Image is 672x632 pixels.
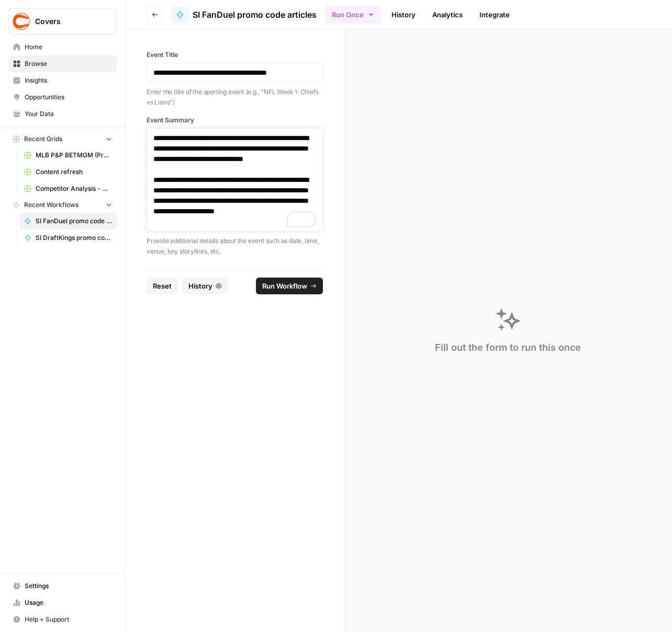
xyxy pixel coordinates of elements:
span: Competitor Analysis - URL Specific Grid [36,184,112,193]
span: Usage [25,598,112,607]
span: Covers [35,16,98,27]
span: Opportunities [25,93,112,102]
a: Opportunities [8,89,117,106]
a: Your Data [8,106,117,122]
label: Event Summary [147,116,323,125]
a: History [385,6,422,23]
button: Recent Workflows [8,197,117,213]
a: Competitor Analysis - URL Specific Grid [19,180,117,197]
a: SI FanDuel promo code articles [19,213,117,229]
span: Insights [25,76,112,85]
span: Help + Support [25,615,112,624]
span: Home [25,42,112,52]
span: SI FanDuel promo code articles [36,216,112,226]
span: Settings [25,581,112,591]
a: SI DraftKings promo code articles [19,229,117,246]
a: Settings [8,578,117,594]
a: Home [8,39,117,55]
button: Workspace: Covers [8,8,117,35]
a: Browse [8,55,117,72]
a: MLB P&P BETMGM (Production) Grid (1) [19,147,117,164]
span: Content refresh [36,167,112,177]
span: Run Workflow [262,281,307,291]
span: SI FanDuel promo code articles [193,8,317,21]
span: Reset [153,281,172,291]
span: History [188,281,212,291]
button: Reset [147,278,178,294]
p: Provide additional details about the event such as date, time, venue, key storylines, etc. [147,236,323,256]
button: Recent Grids [8,131,117,147]
a: Content refresh [19,164,117,180]
a: Usage [8,594,117,611]
span: MLB P&P BETMGM (Production) Grid (1) [36,151,112,160]
div: To enrich screen reader interactions, please activate Accessibility in Grammarly extension settings [153,133,316,227]
span: Recent Grids [24,134,62,144]
span: SI DraftKings promo code articles [36,233,112,243]
a: Insights [8,72,117,89]
div: Fill out the form to run this once [435,340,581,355]
a: Integrate [473,6,516,23]
span: Browse [25,59,112,68]
img: Covers Logo [12,12,31,31]
button: Run Once [325,6,381,24]
button: History [182,278,228,294]
button: Help + Support [8,611,117,628]
span: Your Data [25,109,112,119]
a: Analytics [426,6,469,23]
label: Event Title [147,50,323,60]
button: Run Workflow [256,278,323,294]
span: Recent Workflows [24,200,79,210]
a: SI FanDuel promo code articles [172,6,317,23]
p: Enter the title of the sporting event (e.g., "NFL Week 1: Chiefs vs Lions") [147,87,323,107]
